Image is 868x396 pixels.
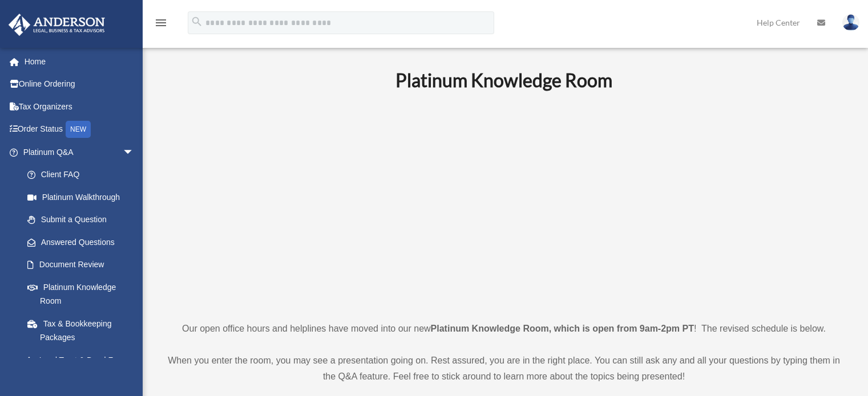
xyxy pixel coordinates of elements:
[16,312,151,349] a: Tax & Bookkeeping Packages
[333,107,675,300] iframe: 231110_Toby_KnowledgeRoom
[16,349,151,371] a: Land Trust & Deed Forum
[8,95,151,118] a: Tax Organizers
[16,276,146,312] a: Platinum Knowledge Room
[431,324,694,333] strong: Platinum Knowledge Room, which is open from 9am-2pm PT
[16,254,151,276] a: Document Review
[16,209,151,231] a: Submit a Question
[842,14,859,31] img: User Pic
[16,186,151,209] a: Platinum Walkthrough
[66,121,91,138] div: NEW
[123,141,146,164] span: arrow_drop_down
[16,231,151,254] a: Answered Questions
[8,50,151,73] a: Home
[163,321,845,337] p: Our open office hours and helplines have moved into our new ! The revised schedule is below.
[191,15,203,28] i: search
[8,118,151,141] a: Order StatusNEW
[163,353,845,385] p: When you enter the room, you may see a presentation going on. Rest assured, you are in the right ...
[395,69,612,91] b: Platinum Knowledge Room
[5,14,108,36] img: Anderson Advisors Platinum Portal
[8,73,151,96] a: Online Ordering
[154,16,168,30] i: menu
[154,20,168,30] a: menu
[16,164,151,186] a: Client FAQ
[8,141,151,164] a: Platinum Q&Aarrow_drop_down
